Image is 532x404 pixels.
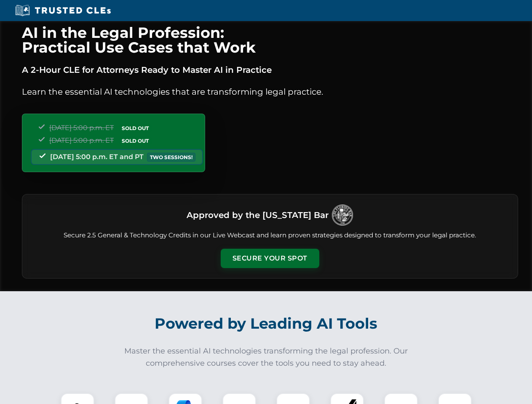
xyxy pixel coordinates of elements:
p: A 2-Hour CLE for Attorneys Ready to Master AI in Practice [22,63,518,77]
span: [DATE] 5:00 p.m. ET [49,136,114,144]
img: Trusted CLEs [13,4,113,17]
p: Master the essential AI technologies transforming the legal profession. Our comprehensive courses... [119,345,414,369]
img: Logo [332,205,353,226]
h3: Approved by the [US_STATE] Bar [187,207,329,223]
h2: Powered by Leading AI Tools [33,309,500,338]
h1: AI in the Legal Profession: Practical Use Cases that Work [22,25,518,55]
span: SOLD OUT [119,136,152,145]
p: Learn the essential AI technologies that are transforming legal practice. [22,85,518,98]
p: Secure 2.5 General & Technology Credits in our Live Webcast and learn proven strategies designed ... [32,231,508,240]
button: Secure Your Spot [221,249,319,268]
span: [DATE] 5:00 p.m. ET [49,124,114,132]
span: SOLD OUT [119,124,152,133]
